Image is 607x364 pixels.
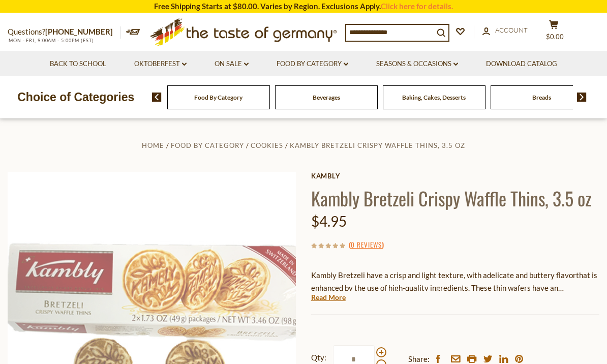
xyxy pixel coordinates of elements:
a: Oktoberfest [134,58,187,70]
a: Breads [532,94,551,101]
p: Questions? [8,25,120,39]
a: 0 Reviews [351,239,382,251]
span: Account [495,26,528,34]
a: Food By Category [194,94,242,101]
span: $4.95 [311,213,347,230]
span: Kambly Bretzeli have a crisp and light texture, with a [311,270,487,280]
a: On Sale [215,58,249,70]
img: next arrow [577,93,587,102]
a: Click here for details. [381,2,453,11]
p: delicate and buttery flavor [311,269,599,294]
img: previous arrow [152,93,162,102]
a: [PHONE_NUMBER] [45,27,113,36]
a: Seasons & Occasions [376,58,458,70]
a: Kambly Bretzeli Crispy Waffle Thins, 3.5 oz [290,141,465,149]
span: that is enhanced by the use of high-quality ingredients. These thin wafers have an unparalleled t... [311,270,597,305]
strong: Qty: [311,351,326,364]
a: Home [142,141,164,149]
span: ( ) [349,239,384,250]
a: Account [482,25,528,36]
a: Food By Category [171,141,244,149]
a: Baking, Cakes, Desserts [402,94,466,101]
span: MON - FRI, 9:00AM - 5:00PM (EST) [8,38,94,43]
h1: Kambly Bretzeli Crispy Waffle Thins, 3.5 oz [311,187,599,209]
a: Back to School [50,58,106,70]
a: Read More [311,292,346,302]
a: Kambly [311,172,599,180]
a: Beverages [313,94,340,101]
a: Food By Category [277,58,348,70]
a: Download Catalog [486,58,557,70]
button: $0.00 [538,20,569,45]
a: Cookies [251,141,283,149]
span: $0.00 [546,33,564,41]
